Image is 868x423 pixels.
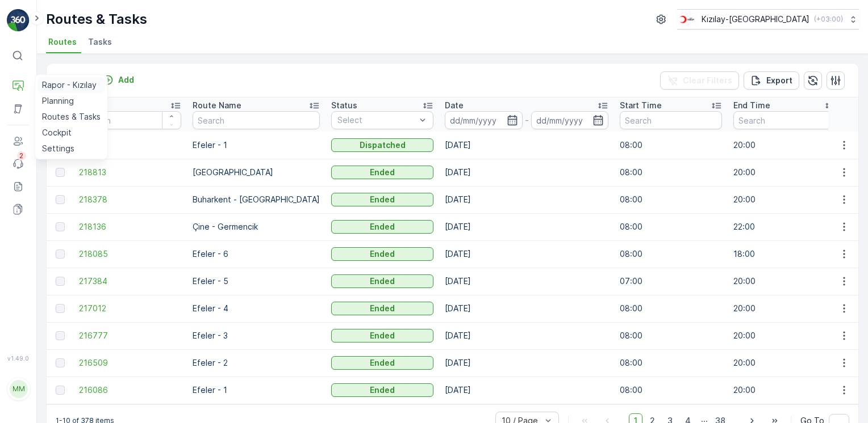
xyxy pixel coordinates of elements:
p: Route Name [193,100,241,111]
p: Clear Filters [683,75,732,86]
a: 218378 [79,194,181,205]
a: 2 [7,153,30,175]
td: 20:00 [728,295,841,322]
div: Toggle Row Selected [56,386,65,395]
p: Kızılay-[GEOGRAPHIC_DATA] [702,14,809,25]
td: Efeler - 2 [187,349,325,377]
p: Start Time [620,100,662,111]
td: 08:00 [614,159,728,186]
img: k%C4%B1z%C4%B1lay_D5CCths.png [677,13,697,26]
p: Ended [370,303,395,314]
td: [DATE] [439,322,614,349]
div: MM [10,380,28,398]
a: 217384 [79,276,181,287]
div: Toggle Row Selected [56,331,65,340]
button: Ended [331,383,433,397]
div: Toggle Row Selected [56,277,65,286]
div: Toggle Row Selected [56,222,65,231]
img: logo [7,9,30,32]
td: Efeler - 1 [187,377,325,404]
input: dd/mm/yyyy [531,111,609,129]
p: Status [331,100,357,111]
span: Routes [48,36,77,48]
td: 08:00 [614,213,728,240]
td: 08:00 [614,322,728,349]
span: 217012 [79,303,181,314]
td: 08:00 [614,132,728,159]
td: Efeler - 1 [187,132,325,159]
p: Ended [370,276,395,287]
td: [DATE] [439,349,614,377]
td: 20:00 [728,132,841,159]
span: 216509 [79,357,181,369]
span: Tasks [88,36,112,48]
td: [DATE] [439,240,614,268]
td: Çine - Germencik [187,213,325,240]
a: 216777 [79,330,181,341]
button: Ended [331,193,433,206]
td: Efeler - 6 [187,240,325,268]
button: Dispatched [331,138,433,152]
td: Efeler - 3 [187,322,325,349]
td: Efeler - 4 [187,295,325,322]
td: 08:00 [614,186,728,213]
td: [DATE] [439,295,614,322]
input: Search [620,111,722,129]
p: Select [337,115,416,126]
input: Search [733,111,836,129]
td: [DATE] [439,159,614,186]
p: End Time [733,100,770,111]
a: 218136 [79,221,181,232]
button: Add [98,73,139,87]
td: 20:00 [728,377,841,404]
div: Toggle Row Selected [56,168,65,177]
p: Ended [370,384,395,396]
p: Dispatched [360,139,406,151]
div: Toggle Row Selected [56,249,65,259]
button: Kızılay-[GEOGRAPHIC_DATA](+03:00) [677,9,859,29]
td: 08:00 [614,240,728,268]
div: Toggle Row Selected [56,195,65,204]
p: Routes [60,73,95,88]
button: MM [7,364,30,414]
td: [DATE] [439,213,614,240]
td: [DATE] [439,377,614,404]
p: Ended [370,194,395,205]
td: 08:00 [614,349,728,377]
a: 219397 [79,139,181,151]
td: 08:00 [614,377,728,404]
td: 22:00 [728,213,841,240]
td: 07:00 [614,268,728,295]
td: [GEOGRAPHIC_DATA] [187,159,325,186]
td: 20:00 [728,322,841,349]
td: 20:00 [728,268,841,295]
a: 218813 [79,167,181,178]
td: [DATE] [439,186,614,213]
td: Buharkent - [GEOGRAPHIC_DATA] [187,186,325,213]
div: Toggle Row Selected [56,358,65,367]
button: Ended [331,166,433,179]
td: [DATE] [439,268,614,295]
button: Export [744,71,799,90]
a: 218085 [79,248,181,260]
button: Ended [331,302,433,315]
td: 20:00 [728,349,841,377]
p: Ended [370,357,395,369]
p: 2 [19,151,24,160]
button: Ended [331,220,433,234]
td: 20:00 [728,186,841,213]
a: 216086 [79,384,181,396]
p: Ended [370,330,395,341]
p: Add [118,74,134,86]
button: Ended [331,274,433,288]
td: 20:00 [728,159,841,186]
input: dd/mm/yyyy [445,111,523,129]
